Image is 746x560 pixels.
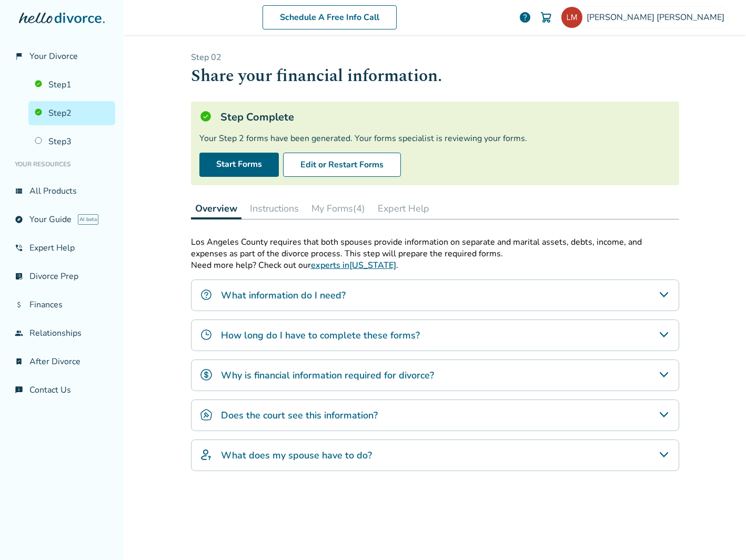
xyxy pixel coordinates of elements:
h4: How long do I have to complete these forms? [221,328,420,342]
span: AI beta [78,214,98,225]
span: [PERSON_NAME] [PERSON_NAME] [587,12,729,23]
h5: Step Complete [220,110,294,124]
li: Your Resources [8,154,115,175]
h4: Why is financial information required for divorce? [221,368,434,382]
a: Step2 [28,101,115,125]
div: How long do I have to complete these forms? [191,319,679,351]
h4: What does my spouse have to do? [221,448,372,462]
a: exploreYour GuideAI beta [8,207,115,232]
button: Edit or Restart Forms [283,153,401,177]
img: Does the court see this information? [200,408,213,421]
a: flag_2Your Divorce [8,44,115,68]
img: lisamozden@gmail.com [561,7,582,28]
span: list_alt_check [15,272,23,281]
p: Need more help? Check out our . [191,259,679,271]
a: bookmark_checkAfter Divorce [8,349,115,374]
button: Instructions [246,198,303,219]
img: Cart [540,11,552,24]
a: help [519,11,531,24]
span: phone_in_talk [15,244,23,252]
h4: What information do I need? [221,288,346,302]
a: Start Forms [199,153,279,177]
span: chat_info [15,386,23,394]
span: bookmark_check [15,357,23,366]
h4: Does the court see this information? [221,408,378,422]
div: What information do I need? [191,279,679,311]
a: chat_infoContact Us [8,378,115,402]
div: Your Step 2 forms have been generated. Your forms specialist is reviewing your forms. [199,133,671,144]
span: view_list [15,187,23,195]
p: Step 0 2 [191,52,679,63]
div: Why is financial information required for divorce? [191,359,679,391]
span: group [15,329,23,337]
img: What does my spouse have to do? [200,448,213,461]
a: attach_moneyFinances [8,293,115,317]
a: Step3 [28,129,115,154]
span: Your Divorce [29,51,78,62]
span: attach_money [15,301,23,309]
p: Los Angeles County requires that both spouses provide information on separate and marital assets,... [191,236,679,259]
a: Schedule A Free Info Call [263,5,397,29]
button: Overview [191,198,241,219]
div: Does the court see this information? [191,399,679,431]
span: explore [15,215,23,224]
button: My Forms(4) [307,198,369,219]
img: Why is financial information required for divorce? [200,368,213,381]
a: experts in[US_STATE] [311,259,396,271]
iframe: Chat Widget [693,509,746,560]
a: list_alt_checkDivorce Prep [8,264,115,288]
span: flag_2 [15,52,23,61]
h1: Share your financial information. [191,63,679,89]
a: groupRelationships [8,321,115,345]
a: Step1 [28,73,115,97]
a: phone_in_talkExpert Help [8,236,115,260]
button: Expert Help [374,198,434,219]
img: How long do I have to complete these forms? [200,328,213,341]
a: view_listAll Products [8,179,115,203]
img: What information do I need? [200,288,213,301]
div: What does my spouse have to do? [191,439,679,471]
